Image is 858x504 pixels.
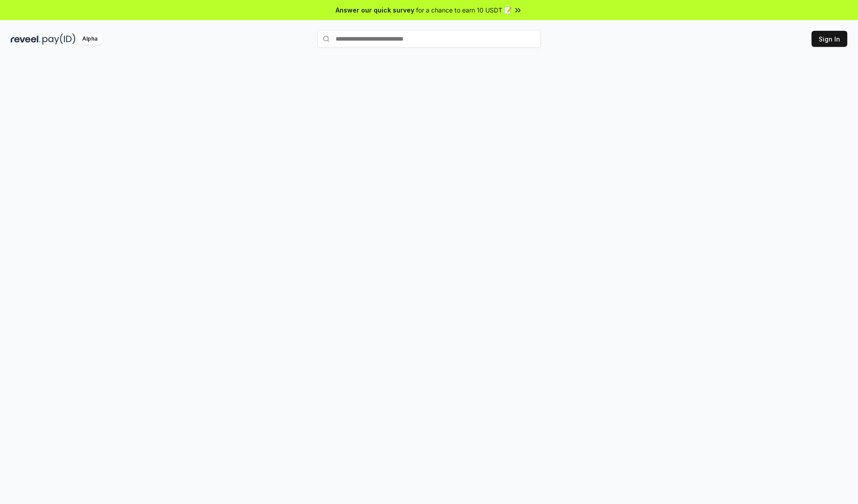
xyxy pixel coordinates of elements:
img: reveel_dark [11,33,41,45]
div: Alpha [77,33,102,45]
span: Answer our quick survey [336,5,414,15]
img: pay_id [42,33,76,45]
span: for a chance to earn 10 USDT 📝 [416,5,512,15]
button: Sign In [812,31,847,47]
